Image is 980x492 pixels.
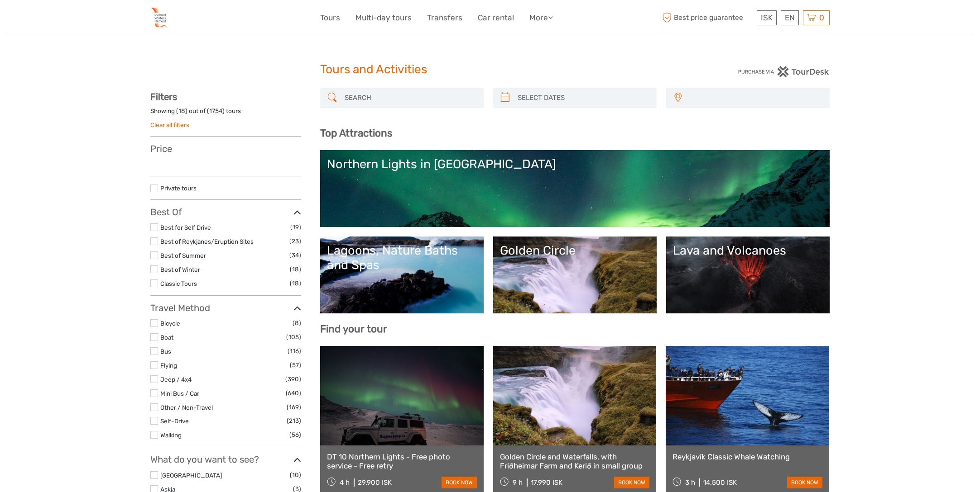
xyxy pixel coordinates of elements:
[160,320,180,327] a: Bicycle
[673,243,823,307] a: Lava and Volcanoes
[150,107,301,121] div: Showing ( ) out of ( ) tours
[673,452,822,461] a: Reykjavík Classic Whale Watching
[320,323,387,335] b: Find your tour
[781,10,799,25] div: EN
[614,477,649,488] a: book now
[293,318,301,328] span: (8)
[150,207,301,218] h3: Best Of
[160,404,213,411] a: Other / Non-Travel
[513,478,523,487] span: 9 h
[150,303,301,313] h3: Travel Method
[286,332,301,342] span: (105)
[290,470,301,480] span: (10)
[290,360,301,370] span: (57)
[327,157,823,171] div: Northern Lights in [GEOGRAPHIC_DATA]
[320,127,392,139] b: Top Attractions
[160,362,177,369] a: Flying
[289,250,301,260] span: (34)
[150,91,177,102] strong: Filters
[818,13,826,22] span: 0
[289,236,301,246] span: (23)
[209,107,222,115] label: 1754
[514,90,652,106] input: SELECT DATES
[160,184,197,192] a: Private tours
[703,478,737,487] div: 14.500 ISK
[285,374,301,384] span: (390)
[660,10,754,25] span: Best price guarantee
[290,222,301,232] span: (19)
[531,478,562,487] div: 17.990 ISK
[160,280,197,287] a: Classic Tours
[327,452,477,471] a: DT 10 Northern Lights - Free photo service - Free retry
[160,390,199,397] a: Mini Bus / Car
[685,478,695,487] span: 3 h
[288,346,301,356] span: (116)
[478,11,514,24] a: Car rental
[761,13,773,22] span: ISK
[529,11,553,24] a: More
[787,477,822,488] a: book now
[358,478,392,487] div: 29.900 ISK
[150,7,169,29] img: 2459-dcd33dd9-735b-4d51-8392-92c025990c57_logo_small.png
[427,11,462,24] a: Transfers
[150,121,189,128] a: Clear all filters
[160,224,211,231] a: Best for Self Drive
[287,402,301,412] span: (169)
[160,431,182,439] a: Walking
[150,454,301,465] h3: What do you want to see?
[327,243,477,307] a: Lagoons, Nature Baths and Spas
[178,107,185,115] label: 18
[160,266,200,273] a: Best of Winter
[160,472,222,479] a: [GEOGRAPHIC_DATA]
[341,90,479,106] input: SEARCH
[290,264,301,274] span: (18)
[160,238,254,245] a: Best of Reykjanes/Eruption Sites
[287,416,301,426] span: (213)
[500,243,650,258] div: Golden Circle
[160,417,189,425] a: Self-Drive
[320,11,340,24] a: Tours
[290,278,301,289] span: (18)
[160,376,192,383] a: Jeep / 4x4
[500,243,650,307] a: Golden Circle
[286,388,301,398] span: (640)
[442,477,477,488] a: book now
[738,66,830,77] img: PurchaseViaTourDesk.png
[150,143,301,154] h3: Price
[160,348,171,355] a: Bus
[340,478,350,487] span: 4 h
[327,157,823,220] a: Northern Lights in [GEOGRAPHIC_DATA]
[355,11,412,24] a: Multi-day tours
[500,452,650,471] a: Golden Circle and Waterfalls, with Friðheimar Farm and Kerið in small group
[160,334,173,341] a: Boat
[160,252,206,259] a: Best of Summer
[673,243,823,258] div: Lava and Volcanoes
[320,62,660,77] h1: Tours and Activities
[289,430,301,440] span: (56)
[327,243,477,273] div: Lagoons, Nature Baths and Spas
